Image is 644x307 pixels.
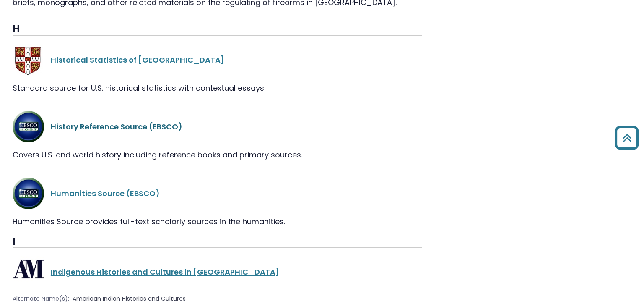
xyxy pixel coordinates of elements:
[13,82,422,94] div: Standard source for U.S. historical statistics with contextual essays.
[51,121,182,132] a: History Reference Source (EBSCO)
[51,267,279,277] a: Indigenous Histories and Cultures in [GEOGRAPHIC_DATA]
[13,216,422,227] div: Humanities Source provides full-text scholarly sources in the humanities.
[51,188,160,199] a: Humanities Source (EBSCO)
[13,236,422,248] h3: I
[13,149,422,160] div: Covers U.S. and world history including reference books and primary sources.
[13,23,422,36] h3: H
[612,130,642,145] a: Back to Top
[13,294,69,303] span: Alternate Name(s):
[73,294,186,303] span: American Indian Histories and Cultures
[51,55,224,65] a: Historical Statistics of [GEOGRAPHIC_DATA]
